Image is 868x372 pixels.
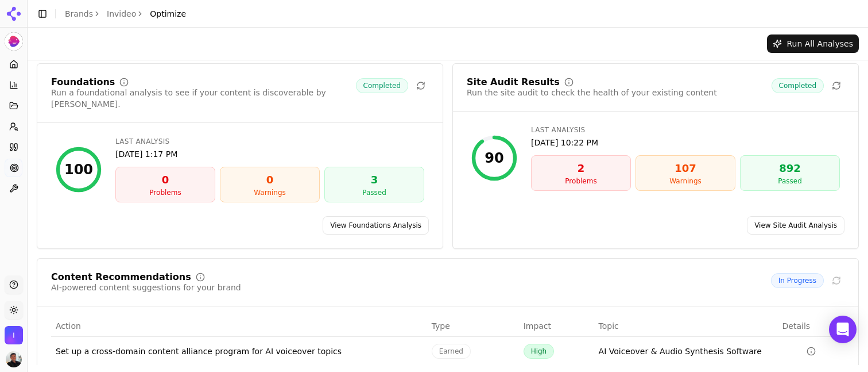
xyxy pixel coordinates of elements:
div: 2 [536,160,626,177]
div: Warnings [225,188,315,197]
div: [DATE] 10:22 PM [531,137,840,148]
div: 90 [485,149,503,167]
a: Brands [65,9,93,18]
div: Passed [745,177,835,186]
div: Type [432,320,514,332]
div: Foundations [51,78,115,87]
div: 100 [64,160,93,179]
span: Optimize [150,8,186,20]
div: Content Recommendations [51,273,191,282]
nav: breadcrumb [65,8,186,20]
button: Current brand: Invideo [5,32,23,51]
div: [DATE] 1:17 PM [115,148,424,160]
div: Warnings [641,177,730,186]
div: Problems [121,188,210,197]
span: Earned [432,344,471,359]
div: Last Analysis [115,137,424,146]
div: 0 [121,172,210,188]
div: Action [56,320,423,332]
span: High [524,344,555,359]
div: 107 [641,160,730,177]
div: Impact [524,320,590,332]
div: Run the site audit to check the health of your existing content [467,87,717,98]
a: Invideo [107,8,136,20]
div: Details [782,320,840,332]
button: Open user button [6,351,22,367]
img: Invideo [5,32,23,51]
div: AI-powered content suggestions for your brand [51,282,241,293]
a: AI Voiceover & Audio Synthesis Software [599,346,762,357]
div: Problems [536,177,626,186]
div: Topic [599,320,773,332]
div: 0 [225,172,315,188]
img: Ankit Solanki [6,351,22,367]
div: Set up a cross-domain content alliance program for AI voiceover topics [56,346,423,357]
button: Open organization switcher [5,326,23,344]
span: Completed [772,78,824,93]
div: 892 [745,160,835,177]
a: View Foundations Analysis [323,216,429,235]
span: Completed [356,78,408,93]
button: Run All Analyses [767,34,859,53]
div: Passed [330,188,419,197]
div: Run a foundational analysis to see if your content is discoverable by [PERSON_NAME]. [51,87,356,110]
img: Invideo [5,326,23,344]
div: Last Analysis [531,125,840,135]
div: Site Audit Results [467,78,560,87]
div: 3 [330,172,419,188]
div: Open Intercom Messenger [829,316,857,343]
span: In Progress [771,273,824,288]
a: View Site Audit Analysis [747,216,844,235]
